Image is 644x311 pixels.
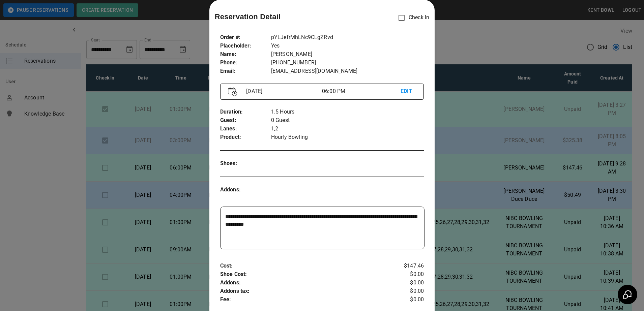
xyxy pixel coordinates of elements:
[271,33,424,42] p: pYLJefrMhLNc9CLgZRvd
[220,125,271,133] p: Lanes :
[220,279,390,287] p: Addons :
[271,133,424,142] p: Hourly Bowling
[220,59,271,67] p: Phone :
[220,116,271,125] p: Guest :
[271,108,424,116] p: 1.5 Hours
[390,270,424,279] p: $0.00
[401,87,416,96] p: EDIT
[215,11,281,22] p: Reservation Detail
[228,87,237,96] img: Vector
[220,287,390,296] p: Addons tax :
[220,33,271,42] p: Order # :
[220,42,271,50] p: Placeholder :
[220,133,271,142] p: Product :
[243,87,322,95] p: [DATE]
[271,67,424,75] p: [EMAIL_ADDRESS][DOMAIN_NAME]
[220,296,390,304] p: Fee :
[271,116,424,125] p: 0 Guest
[271,50,424,59] p: [PERSON_NAME]
[390,296,424,304] p: $0.00
[220,67,271,75] p: Email :
[220,270,390,279] p: Shoe Cost :
[322,87,401,95] p: 06:00 PM
[220,186,271,194] p: Addons :
[390,279,424,287] p: $0.00
[394,11,429,25] p: Check In
[220,108,271,116] p: Duration :
[220,159,271,168] p: Shoes :
[220,262,390,270] p: Cost :
[390,262,424,270] p: $147.46
[271,42,424,50] p: Yes
[271,59,424,67] p: [PHONE_NUMBER]
[220,50,271,59] p: Name :
[390,287,424,296] p: $0.00
[271,125,424,133] p: 1,2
